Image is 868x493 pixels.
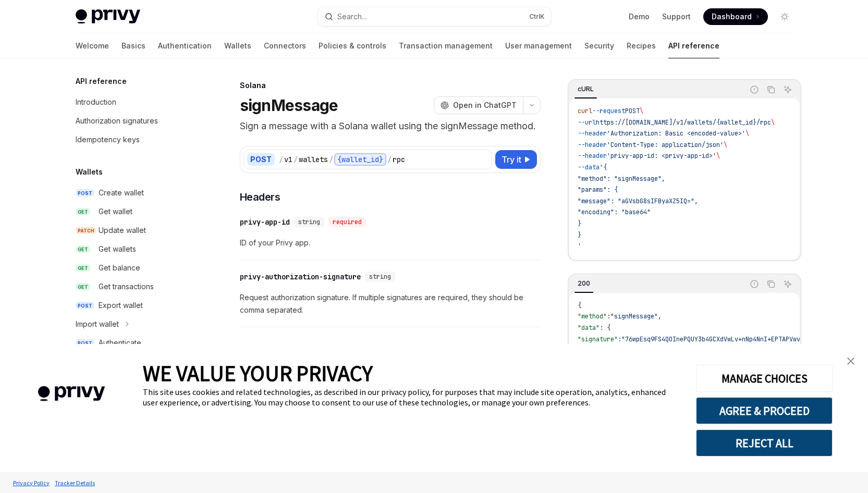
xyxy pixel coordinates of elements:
div: {wallet_id} [334,153,386,166]
span: POST [76,302,94,310]
span: "method": "signMessage", [578,175,665,183]
button: Report incorrect code [748,277,761,291]
span: --url [578,118,596,127]
span: Headers [240,190,280,204]
a: Connectors [264,33,306,58]
img: close banner [847,358,854,365]
span: 'Authorization: Basic <encoded-value>' [607,129,745,138]
span: "signMessage" [610,312,658,321]
span: \ [724,141,727,149]
div: Get wallets [99,243,136,255]
div: privy-app-id [240,217,290,227]
h5: Wallets [76,166,103,178]
span: ID of your Privy app. [240,237,541,249]
span: POST [76,339,94,347]
a: Security [584,33,614,58]
button: Copy the contents from the code block [764,83,778,96]
a: Authentication [158,33,212,58]
span: --header [578,141,607,149]
button: Ask AI [781,83,794,96]
div: cURL [574,83,597,95]
button: Open in ChatGPT [434,96,523,114]
div: 200 [574,277,593,290]
div: Introduction [76,96,116,108]
a: Policies & controls [319,33,386,58]
div: Get balance [99,262,140,274]
span: 'privy-app-id: <privy-app-id>' [607,152,716,160]
img: company logo [16,371,127,416]
span: https://[DOMAIN_NAME]/v1/wallets/{wallet_id}/rpc [596,118,771,127]
span: 'Content-Type: application/json' [607,141,724,149]
div: rpc [393,154,405,165]
span: \ [771,118,775,127]
div: Create wallet [99,187,144,199]
div: / [279,154,283,165]
img: light logo [76,9,140,24]
div: Export wallet [99,299,143,312]
span: : { [600,324,610,332]
span: } [578,231,581,239]
span: Open in ChatGPT [453,100,517,110]
div: Authenticate [99,337,141,349]
div: wallets [299,154,328,165]
a: Transaction management [399,33,493,58]
button: Ask AI [781,277,794,291]
span: \ [745,129,749,138]
span: "method" [578,312,607,321]
span: GET [76,245,90,253]
button: Open search [317,7,551,26]
span: WE VALUE YOUR PRIVACY [143,360,373,387]
button: Copy the contents from the code block [764,277,778,291]
div: POST [247,153,275,166]
p: Sign a message with a Solana wallet using the signMessage method. [240,119,541,133]
span: Try it [502,153,521,166]
span: --data [578,163,600,171]
a: API reference [668,33,719,58]
div: Authorization signatures [76,115,158,127]
a: Introduction [67,93,201,112]
div: Get transactions [99,280,154,293]
h1: signMessage [240,96,338,115]
span: string [369,273,391,281]
span: : [607,312,610,321]
span: GET [76,264,90,272]
a: GETGet transactions [67,277,201,296]
div: privy-authorization-signature [240,272,361,282]
h5: API reference [76,75,127,88]
span: GET [76,283,90,291]
div: This site uses cookies and related technologies, as described in our privacy policy, for purposes... [143,387,680,408]
span: : [618,335,621,343]
span: ' [578,242,581,250]
span: , [658,312,662,321]
a: User management [505,33,572,58]
span: Request authorization signature. If multiple signatures are required, they should be comma separa... [240,291,541,316]
a: Demo [629,11,650,22]
span: "encoding": "base64" [578,208,651,216]
span: POST [625,107,640,115]
span: { [578,301,581,310]
a: Privacy Policy [10,474,52,492]
button: Toggle Import wallet section [67,315,201,334]
a: Welcome [76,33,109,58]
a: GETGet wallet [67,202,201,221]
span: \ [716,152,720,160]
a: PATCHUpdate wallet [67,221,201,240]
span: curl [578,107,592,115]
span: '{ [600,163,607,171]
div: Get wallet [99,205,132,218]
button: REJECT ALL [696,429,833,457]
a: Tracker Details [52,474,97,492]
span: GET [76,208,90,216]
span: --request [592,107,625,115]
span: } [578,219,581,228]
a: GETGet wallets [67,240,201,258]
span: Ctrl K [529,13,545,21]
div: Idempotency keys [76,133,140,146]
a: POSTExport wallet [67,296,201,315]
span: POST [76,189,94,197]
a: Support [662,11,691,22]
div: Import wallet [76,318,119,330]
a: GETGet balance [67,258,201,277]
div: Update wallet [99,224,146,237]
button: AGREE & PROCEED [696,397,833,424]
